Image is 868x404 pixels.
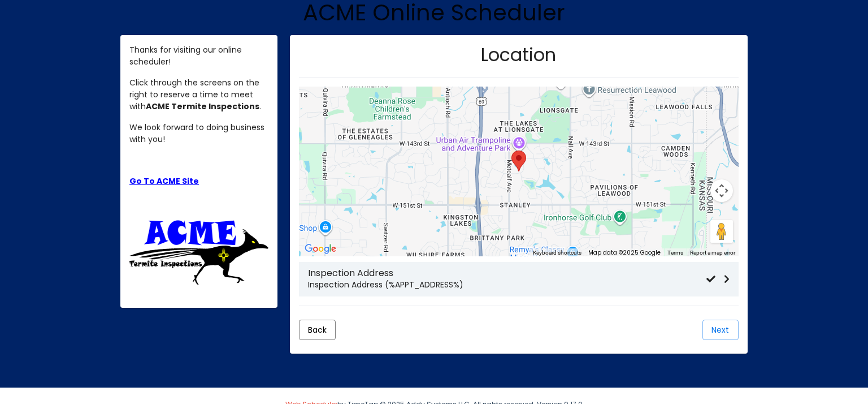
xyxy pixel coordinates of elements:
button: Back [299,320,336,340]
strong: ACME Termite Inspections [146,101,259,112]
p: Thanks for visiting our online scheduler! [129,44,268,68]
button: Map camera controls [710,179,733,202]
a: Open this area in Google Maps (opens a new window) [302,242,339,256]
span: Back [308,324,327,336]
img: Google [302,242,339,256]
p: Inspection Address (%APPT_ADDRESS%) [308,279,706,291]
button: Keyboard shortcuts [533,249,581,257]
img: ttu_4460907765809774511.png [129,217,268,285]
a: Terms [667,250,683,256]
a: Report a map error [690,250,735,256]
h3: Inspection Address [308,268,706,278]
h2: Location [481,44,556,66]
p: We look forward to doing business with you! [129,122,268,145]
a: Go To ACME Site [129,175,199,187]
span: Map data ©2025 Google [588,248,661,257]
span: Next [711,324,729,336]
mat-list-item: Inspection AddressInspection Address (%APPT_ADDRESS%) [299,262,739,296]
p: Click through the screens on the right to reserve a time to meet with . [129,77,268,113]
button: Next [702,320,739,340]
button: Drag Pegman onto the map to open Street View [710,220,733,243]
